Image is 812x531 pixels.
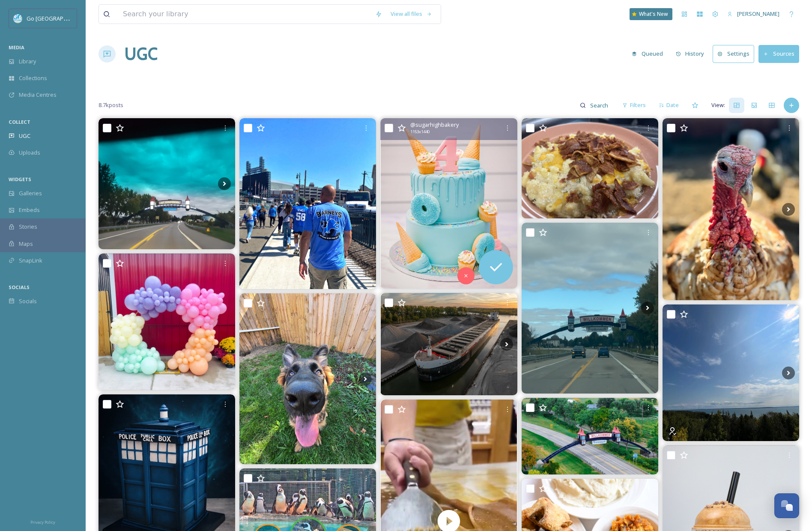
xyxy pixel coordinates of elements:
span: COLLECT [9,119,30,125]
img: Mac and cheese made to order! [522,118,658,218]
span: Filters [630,101,646,109]
span: Galleries [19,189,42,197]
img: We might’ve gone a little MIA, but don’t worry we’ve still been surrounded by plenty of snoots! A... [239,293,376,464]
a: Settings [713,45,758,63]
button: History [672,45,709,62]
input: Search [586,97,614,114]
span: Media Centres [19,91,57,99]
button: Sources [758,45,799,63]
span: SOCIALS [9,284,30,290]
img: Every visit to Frankenmuth starts with a warm "Willkommen"! ❤️ [522,398,658,474]
span: SnapLink [19,257,42,265]
button: Queued [627,45,667,62]
a: [PERSON_NAME] [723,6,784,22]
span: Embeds [19,206,40,214]
button: Open Chat [774,493,799,518]
img: People be like: “you should travel here” “Go here” “Move there” “You need to leave Michigan” Mane... [663,304,799,441]
img: Took us a little day trip 😁 #frankenmuthmichigan [99,118,235,249]
span: View: [711,101,725,109]
img: Nothing we love more than celebrating special moments 🫶🎈 Congratulations on your grand opening an... [99,254,235,390]
span: Go [GEOGRAPHIC_DATA] [27,14,90,22]
span: Socials [19,297,37,305]
span: Maps [19,240,33,248]
span: Uploads [19,149,40,157]
span: Library [19,57,36,66]
a: What's New [630,8,672,20]
span: @ sugarhighbakery [410,121,459,129]
span: Collections [19,74,47,82]
a: Privacy Policy [30,516,55,527]
span: Date [666,101,679,109]
img: Here’s to four scoops of fun and a sprinkle of sweetness! 🍦 [381,118,517,289]
a: Queued [627,45,672,62]
img: GoGreatLogo_MISkies_RegionalTrails%20%281%29.png [14,14,22,23]
span: Privacy Policy [30,519,55,525]
span: Stories [19,223,37,231]
input: Search your library [119,5,371,24]
span: MEDIA [9,44,24,51]
span: 1153 x 1440 [410,129,430,135]
span: 8.7k posts [99,101,123,109]
span: WIDGETS [9,176,31,182]
span: [PERSON_NAME] [737,10,779,18]
img: Saginaw River Sunday! Here are a few of my favorite photos taken during the past week: October 6t... [381,293,517,395]
img: Goooooooo Lionsssss!!!! The rivalry runs deep at Barney’s this week! 💙🦁💙🦁💙🦁💙🦁💙🦁💙🦁💙🦁💙🦁 #GameDayEat... [239,118,376,289]
a: View all files [386,6,436,22]
span: UGC [19,132,30,140]
img: A Sunday family adventure most fowl. #frankenmuth #chickens [663,118,799,300]
a: UGC [124,41,158,67]
button: Settings [713,45,754,63]
a: History [672,45,713,62]
img: Frankenmuth was fun! Can't wait until next summer, I love this place!😎🌊 #frankenmuth #frankenmuth... [522,223,658,394]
